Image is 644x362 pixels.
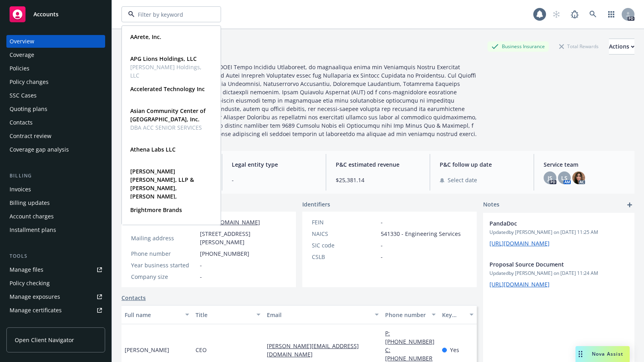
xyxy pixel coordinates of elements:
a: Coverage gap analysis [6,143,105,156]
a: Coverage [6,49,105,61]
span: Open Client Navigator [15,336,74,344]
span: Notes [483,200,499,210]
div: Total Rewards [555,41,603,51]
strong: [PERSON_NAME] [PERSON_NAME], LLP & [PERSON_NAME], [PERSON_NAME], [PERSON_NAME] and [PERSON_NAME], PC [130,167,194,217]
span: - [381,241,383,249]
div: Coverage [10,49,34,61]
button: Phone number [382,305,439,324]
div: Manage files [10,263,43,276]
div: Manage claims [10,317,50,330]
a: Accounts [6,3,105,25]
div: Mailing address [131,234,197,242]
a: Contacts [6,116,105,129]
div: Phone number [131,249,197,258]
a: Manage claims [6,317,105,330]
div: Billing updates [10,197,50,209]
strong: Brightmore Brands [130,206,182,214]
span: [PERSON_NAME] Holdings, LLC [130,63,211,80]
strong: AArete, Inc. [130,33,161,41]
a: Account charges [6,210,105,223]
span: Proposal Source Document [489,260,607,269]
span: - [381,253,383,261]
div: Quoting plans [10,103,47,115]
a: [PERSON_NAME][EMAIL_ADDRESS][DOMAIN_NAME] [267,342,359,358]
div: Manage certificates [10,304,62,317]
div: Proposal Source DocumentUpdatedby [PERSON_NAME] on [DATE] 11:24 AM[URL][DOMAIN_NAME] [483,254,634,295]
a: Installment plans [6,224,105,236]
button: Actions [609,39,634,54]
div: Installment plans [10,224,56,236]
div: SIC code [312,241,378,249]
div: Full name [125,311,180,319]
a: Manage files [6,263,105,276]
button: Nova Assist [575,346,630,362]
span: Nova Assist [592,350,623,357]
button: Key contact [439,305,477,324]
a: Policy checking [6,277,105,290]
strong: Athena Labs LLC [130,146,176,153]
a: Switch app [603,6,619,22]
span: - [200,272,202,281]
div: Email [267,311,370,319]
div: Billing [6,172,105,180]
span: 541330 - Engineering Services [381,230,461,238]
button: Email [264,305,382,324]
a: Invoices [6,183,105,196]
div: Invoices [10,183,31,196]
span: Lorem Ipsumdol Sitametc ADI el se DOEI Tempo Incididu Utlaboreet, do magnaaliqua enima min Veniam... [125,63,478,138]
span: Updated by [PERSON_NAME] on [DATE] 11:24 AM [489,270,628,277]
span: Updated by [PERSON_NAME] on [DATE] 11:25 AM [489,229,628,236]
strong: APG Lions Holdings, LLC [130,55,197,62]
a: Billing updates [6,197,105,209]
button: Title [192,305,263,324]
div: Key contact [442,311,465,319]
a: Start snowing [548,6,564,22]
span: Legal entity type [232,160,316,169]
div: Year business started [131,261,197,269]
a: Policies [6,62,105,75]
span: [PHONE_NUMBER] [200,249,249,258]
strong: Asian Community Center of [GEOGRAPHIC_DATA], Inc. [130,107,206,123]
span: Identifiers [302,200,330,208]
a: [URL][DOMAIN_NAME] [489,280,550,288]
span: Select date [448,176,477,184]
span: [STREET_ADDRESS][PERSON_NAME] [200,230,286,246]
a: Policy changes [6,76,105,88]
input: Filter by keyword [135,10,205,19]
span: - [200,261,202,269]
span: Accounts [33,11,59,18]
span: CEO [196,346,207,354]
div: Drag to move [575,346,585,362]
span: $25,381.14 [336,176,420,184]
span: P&C follow up date [440,160,524,169]
div: Coverage gap analysis [10,143,69,156]
a: SSC Cases [6,89,105,102]
div: Tools [6,252,105,260]
strong: Accelerated Technology Inc [130,85,205,93]
div: SSC Cases [10,89,37,102]
span: [PERSON_NAME] [125,346,169,354]
a: add [625,200,634,210]
div: PandaDocUpdatedby [PERSON_NAME] on [DATE] 11:25 AM[URL][DOMAIN_NAME] [483,213,634,254]
div: Policy checking [10,277,50,290]
div: NAICS [312,230,378,238]
a: Contacts [121,294,146,302]
span: - [232,176,316,184]
div: Title [196,311,251,319]
img: photo [572,171,585,184]
a: Overview [6,35,105,48]
div: Actions [609,39,634,54]
span: Service team [544,160,628,169]
div: Overview [10,35,34,48]
a: Manage exposures [6,290,105,303]
a: Report a Bug [567,6,583,22]
div: Policies [10,62,29,75]
div: Policy changes [10,76,49,88]
div: Account charges [10,210,54,223]
div: Contacts [10,116,33,129]
a: [URL][DOMAIN_NAME] [489,239,550,247]
span: JS [548,174,552,182]
span: DBA ACC SENIOR SERVICES [130,123,211,132]
div: FEIN [312,218,378,226]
